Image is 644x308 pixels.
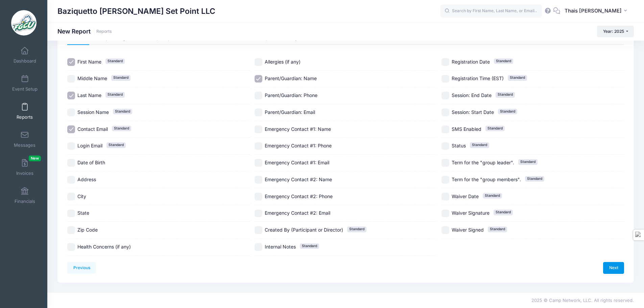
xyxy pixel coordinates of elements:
[442,193,449,200] input: Waiver DateStandard
[16,170,33,176] span: Invoices
[57,28,112,35] h1: New Report
[265,126,331,132] span: Emergency Contact #1: Name
[265,59,301,65] span: Allergies (if any)
[442,210,449,217] input: Waiver SignatureStandard
[9,71,41,95] a: Event Setup
[531,298,634,303] span: 2025 © Camp Network, LLC. All rights reserved.
[255,159,262,167] input: Emergency Contact #1: Email
[265,75,317,81] span: Parent/Guardian: Name
[67,226,75,234] input: Zip Code
[442,58,449,66] input: Registration DateStandard
[77,193,86,199] span: City
[12,86,38,92] span: Event Setup
[14,58,36,64] span: Dashboard
[105,92,125,97] span: Standard
[442,109,449,116] input: Session: Start DateStandard
[494,58,513,64] span: Standard
[565,7,622,15] span: Thais [PERSON_NAME]
[603,29,624,34] span: Year: 2025
[96,29,112,34] a: Reports
[77,75,107,81] span: Middle Name
[442,159,449,167] input: Term for the "group leader".Standard
[255,58,262,66] input: Allergies (if any)
[485,126,505,131] span: Standard
[494,210,513,215] span: Standard
[265,176,332,182] span: Emergency Contact #2: Name
[452,126,481,132] span: SMS Enabled
[77,210,89,216] span: State
[518,159,538,165] span: Standard
[255,243,262,251] input: Internal NotesStandard
[452,210,490,216] span: Waiver Signature
[597,26,634,37] button: Year: 2025
[77,176,96,182] span: Address
[255,210,262,217] input: Emergency Contact #2: Email
[496,92,515,97] span: Standard
[106,142,126,148] span: Standard
[603,262,624,274] a: Next
[67,58,75,66] input: First NameStandard
[67,176,75,184] input: Address
[265,109,315,115] span: Parent/Guardian: Email
[452,143,466,148] span: Status
[483,193,502,198] span: Standard
[265,92,317,98] span: Parent/Guardian: Phone
[17,114,33,120] span: Reports
[14,142,35,148] span: Messages
[442,176,449,184] input: Term for the "group members".Standard
[11,10,37,35] img: Baziquetto Allen Set Point LLC
[265,227,343,233] span: Created By (Participant or Director)
[452,193,479,199] span: Waiver Date
[67,125,75,133] input: Contact EmailStandard
[9,127,41,151] a: Messages
[300,243,319,249] span: Standard
[77,143,102,148] span: Login Email
[265,210,330,216] span: Emergency Contact #2: Email
[77,59,101,65] span: First Name
[255,109,262,116] input: Parent/Guardian: Email
[29,156,41,161] span: New
[265,143,332,148] span: Emergency Contact #1: Phone
[442,125,449,133] input: SMS EnabledStandard
[452,75,504,81] span: Registration Time (EST)
[488,227,507,232] span: Standard
[77,160,105,165] span: Date of Birth
[67,193,75,200] input: City
[452,59,490,65] span: Registration Date
[77,227,98,233] span: Zip Code
[9,99,41,123] a: Reports
[105,58,125,64] span: Standard
[498,109,517,114] span: Standard
[77,244,131,250] span: Health Concerns (if any)
[452,109,494,115] span: Session: Start Date
[77,92,101,98] span: Last Name
[265,193,333,199] span: Emergency Contact #2: Phone
[255,125,262,133] input: Emergency Contact #1: Name
[560,3,634,19] button: Thais [PERSON_NAME]
[442,92,449,99] input: Session: End DateStandard
[9,43,41,67] a: Dashboard
[112,126,131,131] span: Standard
[67,262,96,274] a: Previous
[15,198,35,204] span: Financials
[470,142,489,148] span: Standard
[77,126,108,132] span: Contact Email
[9,156,41,179] a: InvoicesNew
[67,210,75,217] input: State
[442,75,449,83] input: Registration Time (EST)Standard
[442,142,449,150] input: StatusStandard
[67,142,75,150] input: Login EmailStandard
[255,226,262,234] input: Created By (Participant or Director)Standard
[255,75,262,83] input: Parent/Guardian: Name
[111,75,130,80] span: Standard
[525,176,544,182] span: Standard
[265,244,296,250] span: Internal Notes
[452,176,521,182] span: Term for the "group members".
[77,109,109,115] span: Session Name
[67,109,75,116] input: Session NameStandard
[255,176,262,184] input: Emergency Contact #2: Name
[67,75,75,83] input: Middle NameStandard
[113,109,132,114] span: Standard
[67,92,75,99] input: Last NameStandard
[255,142,262,150] input: Emergency Contact #1: Phone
